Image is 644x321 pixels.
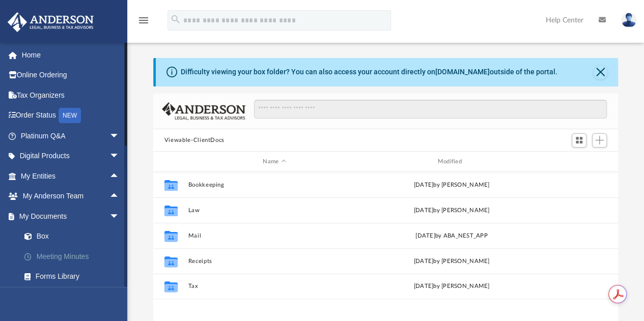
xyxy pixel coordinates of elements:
div: NEW [59,108,81,123]
a: Platinum Q&Aarrow_drop_down [7,126,135,146]
div: [DATE] by [PERSON_NAME] [365,206,538,215]
div: id [158,157,183,166]
div: Modified [365,157,538,166]
a: Meeting Minutes [14,246,135,267]
div: Name [187,157,360,166]
a: Digital Productsarrow_drop_down [7,146,135,166]
a: Notarize [14,286,135,307]
a: My Documentsarrow_drop_down [7,206,135,226]
a: Order StatusNEW [7,105,135,126]
input: Search files and folders [254,100,607,119]
span: arrow_drop_down [109,126,130,147]
a: My Anderson Teamarrow_drop_up [7,186,130,207]
button: Add [592,133,607,148]
button: Receipts [188,258,360,265]
span: arrow_drop_up [109,186,130,207]
div: [DATE] by [PERSON_NAME] [365,282,538,291]
a: Home [7,45,135,65]
a: Forms Library [14,267,130,287]
div: Difficulty viewing your box folder? You can also access your account directly on outside of the p... [181,67,557,77]
i: search [170,14,181,25]
img: User Pic [621,13,636,27]
i: menu [137,14,150,26]
span: arrow_drop_down [109,206,130,227]
a: [DOMAIN_NAME] [435,68,490,76]
div: [DATE] by ABA_NEST_APP [365,231,538,241]
span: arrow_drop_up [109,166,130,187]
button: Close [593,65,607,79]
button: Bookkeeping [188,182,360,188]
a: Box [14,226,130,247]
div: [DATE] by [PERSON_NAME] [365,181,538,190]
button: Law [188,207,360,214]
button: Tax [188,283,360,290]
a: My Entitiesarrow_drop_up [7,166,135,186]
img: Anderson Advisors Platinum Portal [5,12,97,32]
a: menu [137,19,150,26]
button: Mail [188,232,360,239]
button: Viewable-ClientDocs [164,136,225,145]
button: Switch to Grid View [572,133,587,148]
div: [DATE] by [PERSON_NAME] [365,257,538,266]
a: Tax Organizers [7,85,135,105]
a: Online Ordering [7,65,135,85]
span: arrow_drop_down [109,146,130,167]
div: id [542,157,613,166]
